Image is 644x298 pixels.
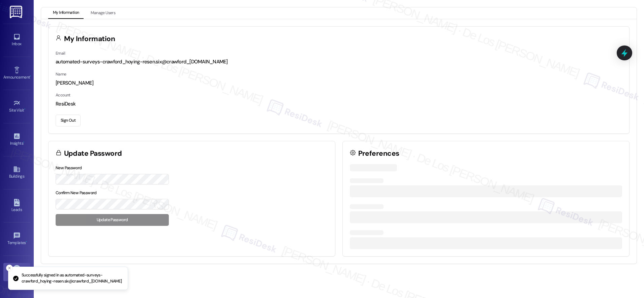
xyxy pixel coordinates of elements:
a: Buildings [3,163,30,182]
label: Email [56,51,65,56]
h3: My Information [64,35,115,42]
a: Site Visit • [3,97,30,116]
a: Inbox [3,31,30,49]
label: Name [56,71,66,77]
span: • [23,140,24,145]
span: • [24,107,25,112]
a: Insights • [3,130,30,149]
span: • [30,74,31,79]
button: Manage Users [86,7,120,19]
label: Account [56,92,70,98]
label: Confirm New Password [56,190,97,196]
p: Successfully signed in as automated-surveys-crawford_hoying-resen.six@crawford_[DOMAIN_NAME] [22,272,122,284]
img: ResiDesk Logo [10,6,24,18]
button: My Information [48,7,84,19]
div: [PERSON_NAME] [56,80,622,87]
div: automated-surveys-crawford_hoying-resen.six@crawford_[DOMAIN_NAME] [56,58,622,65]
div: ResiDesk [56,100,622,108]
button: Close toast [6,265,13,271]
a: Leads [3,197,30,215]
label: New Password [56,165,82,171]
h3: Preferences [358,150,399,157]
a: Account [3,263,30,281]
h3: Update Password [64,150,122,157]
a: Templates • [3,230,30,248]
span: • [26,239,27,244]
button: Sign Out [56,115,81,126]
